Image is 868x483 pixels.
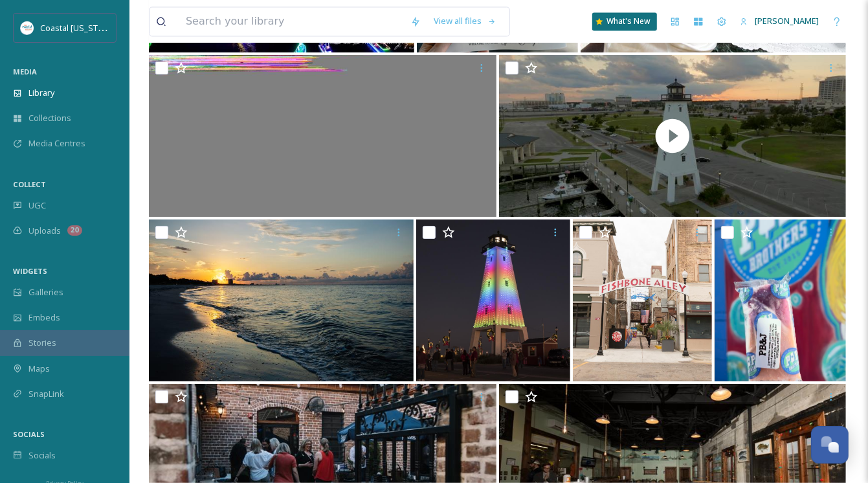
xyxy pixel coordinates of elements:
[28,337,56,349] span: Stories
[28,388,64,400] span: SnapLink
[149,55,496,217] img: 22.jpg
[28,449,56,462] span: Socials
[28,137,85,150] span: Media Centres
[40,21,115,34] span: Coastal [US_STATE]
[811,426,849,464] button: Open Chat
[28,286,63,298] span: Galleries
[28,225,61,237] span: Uploads
[28,199,46,212] span: UGC
[755,15,819,27] span: [PERSON_NAME]
[179,7,404,36] input: Search your library
[499,55,847,217] img: thumbnail
[28,363,50,375] span: Maps
[13,266,47,276] span: WIDGETS
[427,8,503,34] a: View all files
[28,311,60,324] span: Embeds
[67,225,82,236] div: 20
[28,87,54,99] span: Library
[13,429,45,439] span: SOCIALS
[573,219,713,381] img: Exterior_FishboneAlley_Gulfport_Courtesy Tate Nations.jpg
[13,67,37,76] span: MEDIA
[592,12,657,30] a: What's New
[21,21,34,34] img: download%20%281%29.jpeg
[733,8,825,34] a: [PERSON_NAME]
[28,112,71,124] span: Collections
[715,219,846,381] img: Screenshot 2025-07-01 152052.png
[13,179,46,189] span: COLLECT
[149,219,414,381] img: Gulfport Beach Sunrise-7.jpg
[416,219,570,381] img: CoastalChristmas_13.jpg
